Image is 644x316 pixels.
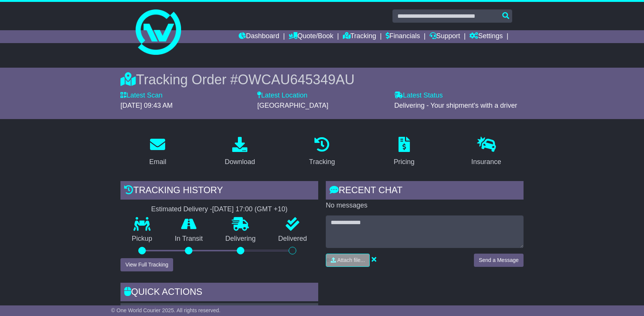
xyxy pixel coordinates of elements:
[239,30,279,43] a: Dashboard
[144,134,171,170] a: Email
[304,134,340,170] a: Tracking
[289,30,333,43] a: Quote/Book
[430,30,460,43] a: Support
[471,157,501,167] div: Insurance
[120,258,173,271] button: View Full Tracking
[326,181,524,201] div: RECENT CHAT
[120,181,318,201] div: Tracking history
[257,91,307,100] label: Latest Location
[120,71,524,88] div: Tracking Order #
[225,157,255,167] div: Download
[267,235,319,243] p: Delivered
[257,102,328,109] span: [GEOGRAPHIC_DATA]
[394,102,517,109] span: Delivering - Your shipment's with a driver
[309,157,335,167] div: Tracking
[164,235,214,243] p: In Transit
[469,30,503,43] a: Settings
[394,157,414,167] div: Pricing
[120,283,318,303] div: Quick Actions
[111,307,220,313] span: © One World Courier 2025. All rights reserved.
[466,134,506,170] a: Insurance
[386,30,420,43] a: Financials
[149,157,166,167] div: Email
[389,134,419,170] a: Pricing
[394,91,443,100] label: Latest Status
[212,205,288,214] div: [DATE] 17:00 (GMT +10)
[120,205,318,214] div: Estimated Delivery -
[214,235,267,243] p: Delivering
[238,72,355,87] span: OWCAU645349AU
[120,102,173,109] span: [DATE] 09:43 AM
[343,30,376,43] a: Tracking
[326,201,524,210] p: No messages
[220,134,260,170] a: Download
[120,91,163,100] label: Latest Scan
[474,254,524,267] button: Send a Message
[120,235,164,243] p: Pickup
